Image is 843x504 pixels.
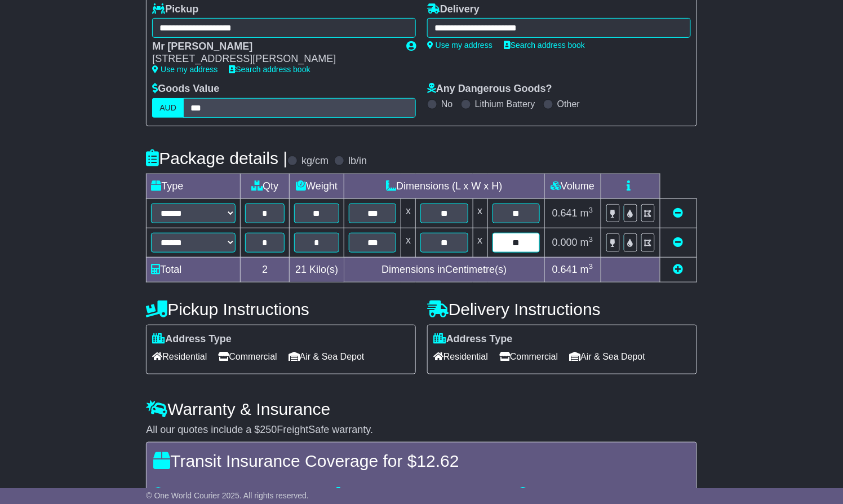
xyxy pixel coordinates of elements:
[229,65,310,74] a: Search address book
[146,424,696,436] div: All our quotes include a $ FreightSafe warranty.
[147,257,241,282] td: Total
[433,333,513,346] label: Address Type
[673,264,684,275] a: Add new item
[147,174,241,198] td: Type
[589,235,593,244] sup: 3
[295,264,307,275] span: 21
[473,228,487,257] td: x
[146,491,309,500] span: © One World Courier 2025. All rights reserved.
[552,237,578,248] span: 0.000
[348,155,367,167] label: lb/in
[301,155,329,167] label: kg/cm
[401,198,416,228] td: x
[152,41,395,53] div: Mr [PERSON_NAME]
[401,228,416,257] td: x
[152,348,207,365] span: Residential
[673,237,684,248] a: Remove this item
[504,41,585,50] a: Search address book
[344,174,544,198] td: Dimensions (L x W x H)
[544,174,601,198] td: Volume
[580,264,593,275] span: m
[552,264,578,275] span: 0.641
[427,300,697,319] h4: Delivery Instructions
[289,348,365,365] span: Air & Sea Depot
[427,83,552,95] label: Any Dangerous Goods?
[148,487,330,499] div: Loss of your package
[146,300,416,319] h4: Pickup Instructions
[152,65,218,74] a: Use my address
[241,257,290,282] td: 2
[290,257,344,282] td: Kilo(s)
[146,400,696,418] h4: Warranty & Insurance
[589,206,593,214] sup: 3
[417,452,459,470] span: 12.62
[152,3,198,16] label: Pickup
[552,207,578,219] span: 0.641
[344,257,544,282] td: Dimensions in Centimetre(s)
[427,41,493,50] a: Use my address
[330,487,513,499] div: Damage to your package
[569,348,645,365] span: Air & Sea Depot
[241,174,290,198] td: Qty
[557,99,580,109] label: Other
[260,424,277,435] span: 250
[473,198,487,228] td: x
[427,3,480,16] label: Delivery
[146,149,287,167] h4: Package details |
[433,348,488,365] span: Residential
[290,174,344,198] td: Weight
[475,99,535,109] label: Lithium Battery
[152,53,395,65] div: [STREET_ADDRESS][PERSON_NAME]
[152,83,219,95] label: Goods Value
[152,333,232,346] label: Address Type
[153,452,689,470] h4: Transit Insurance Coverage for $
[580,207,593,219] span: m
[218,348,277,365] span: Commercial
[499,348,558,365] span: Commercial
[589,262,593,271] sup: 3
[580,237,593,248] span: m
[673,207,684,219] a: Remove this item
[152,98,184,118] label: AUD
[441,99,452,109] label: No
[513,487,695,499] div: If your package is stolen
